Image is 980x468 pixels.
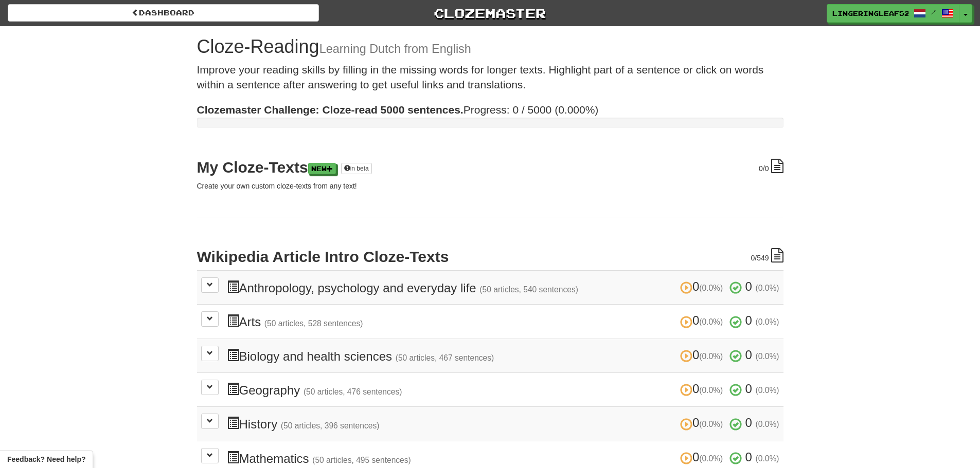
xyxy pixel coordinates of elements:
[680,416,726,429] span: 0
[479,285,578,294] small: (50 articles, 540 sentences)
[312,456,411,464] small: (50 articles, 495 sentences)
[759,159,783,174] div: /0
[699,386,723,395] small: (0.0%)
[680,348,726,362] span: 0
[227,280,779,295] h3: Anthropology, psychology and everyday life
[281,421,380,430] small: (50 articles, 396 sentences)
[197,181,783,191] p: Create your own custom cloze-texts from any text!
[745,382,752,396] span: 0
[680,450,726,464] span: 0
[319,42,471,55] small: Learning Dutch from English
[197,159,783,176] h2: My Cloze-Texts
[308,163,336,174] a: New
[680,313,726,327] span: 0
[227,348,779,363] h3: Biology and health sciences
[197,104,599,116] span: Progress: 0 / 5000 (0.000%)
[304,387,402,396] small: (50 articles, 476 sentences)
[227,451,779,465] h3: Mathematics
[7,454,85,464] span: Open feedback widget
[341,163,372,174] a: in beta
[197,36,783,57] h1: Cloze-Reading
[699,454,723,463] small: (0.0%)
[197,62,783,92] p: Improve your reading skills by filling in the missing words for longer texts. Highlight part of a...
[827,4,959,23] a: LingeringLeaf5262 /
[745,450,752,464] span: 0
[756,454,779,463] small: (0.0%)
[334,4,646,22] a: Clozemaster
[745,348,752,362] span: 0
[197,104,464,116] strong: Clozemaster Challenge: Cloze-read 5000 sentences.
[745,313,752,327] span: 0
[680,279,726,293] span: 0
[396,353,494,362] small: (50 articles, 467 sentences)
[756,420,779,428] small: (0.0%)
[699,284,723,292] small: (0.0%)
[756,317,779,326] small: (0.0%)
[699,352,723,361] small: (0.0%)
[264,319,363,328] small: (50 articles, 528 sentences)
[680,382,726,396] span: 0
[699,317,723,326] small: (0.0%)
[745,279,752,293] span: 0
[832,9,908,18] span: LingeringLeaf5262
[227,416,779,431] h3: History
[756,352,779,361] small: (0.0%)
[197,248,783,265] h2: Wikipedia Article Intro Cloze-Texts
[931,8,936,15] span: /
[751,254,755,262] span: 0
[756,386,779,395] small: (0.0%)
[227,314,779,329] h3: Arts
[745,416,752,429] span: 0
[699,420,723,428] small: (0.0%)
[8,4,319,22] a: Dashboard
[756,284,779,292] small: (0.0%)
[751,248,783,263] div: /549
[759,164,763,173] span: 0
[227,382,779,397] h3: Geography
